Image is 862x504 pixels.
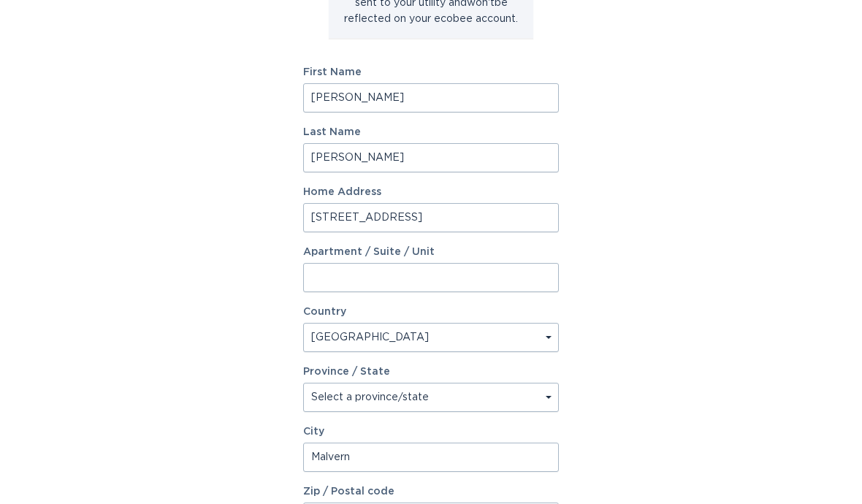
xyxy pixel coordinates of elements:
[303,187,559,197] label: Home Address
[303,247,559,257] label: Apartment / Suite / Unit
[303,127,559,137] label: Last Name
[303,307,346,317] label: Country
[303,367,390,377] label: Province / State
[303,486,559,497] label: Zip / Postal code
[303,67,559,77] label: First Name
[303,427,559,437] label: City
